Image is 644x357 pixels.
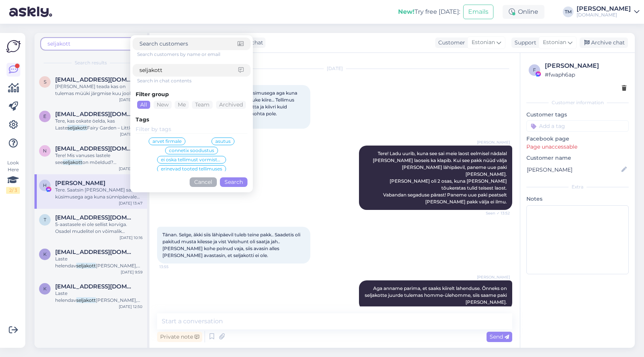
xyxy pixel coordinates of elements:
[137,101,150,109] div: All
[139,40,238,48] input: Search customers
[526,154,629,162] p: Customer name
[55,145,135,152] span: nele.joemees@gmail.com
[481,210,510,216] span: Seen ✓ 13:52
[545,70,626,79] div: # fwaph6ap
[55,118,115,131] span: Tere, kas oskate öelda, kas Laste
[44,79,46,85] span: s
[55,125,138,144] span: Fairy Garden – Little Dutch ([PERSON_NAME]) on juurde tulemas?
[6,187,20,194] div: 2 / 3
[526,183,629,190] div: Extra
[55,297,140,310] span: [PERSON_NAME], koodluku ja USB-ga
[398,8,415,15] b: New!
[435,39,465,47] div: Customer
[511,39,536,47] div: Support
[526,195,629,203] p: Notes
[526,120,629,132] input: Add a tag
[577,6,639,18] a: [PERSON_NAME][DOMAIN_NAME]
[55,111,135,118] span: eelika.sinisalu@gmail.com
[373,151,508,205] span: Tere! Ladu uurib, kuna see sai meie laost eelmisel nädalal [PERSON_NAME] laoseis ka klapib. Kui s...
[526,135,629,143] p: Facebook page
[6,159,20,194] div: Look Here
[55,214,135,221] span: taisto666@hot.ee
[526,111,629,119] p: Customer tags
[136,90,247,98] div: Filter group
[55,180,105,187] span: Helen Jõeleht
[119,200,143,206] div: [DATE] 13:47
[139,66,238,74] input: Search chats
[526,99,629,106] div: Customer information
[159,264,188,270] span: 13:55
[120,235,143,241] div: [DATE] 10:16
[533,67,536,73] span: f
[55,263,140,275] span: [PERSON_NAME], koodluku ja USB-ga
[503,5,544,19] div: Online
[490,333,509,340] span: Send
[6,39,21,54] img: Askly Logo
[55,159,116,172] span: on mõeldud? Ergonoomiline
[43,182,47,188] span: H
[477,139,510,145] span: [PERSON_NAME]
[48,40,70,47] span: seljakott
[136,116,247,124] div: Tags
[580,38,628,48] div: Archive chat
[119,97,143,103] div: [DATE] 13:22
[75,59,107,66] span: Search results
[55,187,140,227] span: Tere. Saatsin [PERSON_NAME] sama küsimusega aga kuna sünnipäevale [PERSON_NAME], siis natuke kiir...
[76,263,96,269] mark: seljakott
[577,12,631,18] div: [DOMAIN_NAME]
[543,38,566,47] span: Estonian
[472,38,495,47] span: Estonian
[119,304,143,310] div: [DATE] 12:50
[121,269,143,275] div: [DATE] 9:59
[55,76,135,83] span: soohannaliis@gmail.com
[477,274,510,280] span: [PERSON_NAME]
[55,290,76,303] span: Laste helendav
[365,285,508,305] span: Aga anname parima, et saaks kiirelt lahenduse. Õnneks on seljakotte juurde tulemas homme-ülehomme...
[463,5,493,19] button: Emails
[119,166,143,172] div: [DATE] 12:43
[43,148,47,154] span: n
[398,7,460,16] div: Try free [DATE]:
[137,77,251,84] div: Search in chat contents
[157,332,202,342] div: Private note
[67,125,87,131] mark: seljakott
[55,152,110,165] span: Tere! Mis vanuses lastele see
[76,297,96,303] mark: seljakott
[577,6,631,12] div: [PERSON_NAME]
[545,61,626,70] div: [PERSON_NAME]
[55,84,142,103] span: [PERSON_NAME] teada kas on tulemas müüki järgmise kuu jooksul veel Laste
[526,143,629,151] p: Page unaccessable
[55,256,76,269] span: Laste helendav
[137,51,251,58] div: Search customers by name or email
[43,251,47,257] span: K
[43,286,47,291] span: K
[55,221,127,241] span: 5-aastasele ei ole sellist korviga. Osadel mudelitel on võimalik panna
[136,125,247,134] input: Filter by tags
[162,232,302,258] span: Tänan. Selge, äkki siis lähipäevil tuleb teine pakk.. Saadetis oli pakitud musta kilesse ja vist ...
[44,217,46,223] span: t
[55,249,135,255] span: Karmeliina.sukk19@gmail.com
[527,165,620,174] input: Add name
[120,131,143,137] div: [DATE] 9:00
[563,7,574,17] div: TM
[157,65,512,72] div: [DATE]
[55,283,135,290] span: Karmeliina.sukk19@gmail.com
[43,113,46,119] span: e
[63,159,82,165] mark: seljakott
